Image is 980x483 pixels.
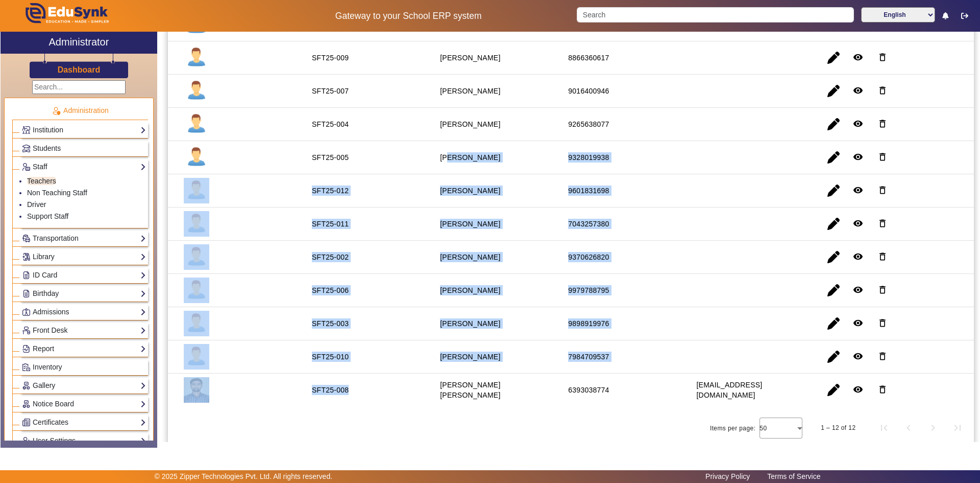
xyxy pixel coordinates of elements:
[58,65,101,75] h3: Dashboard
[945,416,970,440] button: Last page
[312,119,349,129] div: SFT25-004
[568,318,609,329] div: 9898919976
[568,152,609,163] div: 9328019938
[921,416,945,440] button: Next page
[896,416,921,440] button: Previous page
[440,220,500,228] staff-with-status: [PERSON_NAME]
[872,416,896,440] button: First page
[877,85,888,96] mat-icon: delete_outline
[312,285,349,295] div: SFT25-006
[312,219,349,229] div: SFT25-011
[184,344,209,370] img: profile.png
[853,351,863,361] mat-icon: remove_red_eye
[877,152,888,162] mat-icon: delete_outline
[27,177,56,185] a: Teachers
[22,363,30,371] img: Inventory.png
[568,352,609,362] div: 7984709537
[312,385,349,395] div: SFT25-008
[312,86,349,96] div: SFT25-007
[312,318,349,329] div: SFT25-003
[568,285,609,295] div: 9979788795
[853,152,863,162] mat-icon: remove_red_eye
[877,119,888,129] mat-icon: delete_outline
[184,278,209,303] img: profile.png
[568,385,609,395] div: 6393038774
[440,87,500,95] staff-with-status: [PERSON_NAME]
[312,352,349,362] div: SFT25-010
[440,54,500,62] staff-with-status: [PERSON_NAME]
[877,351,888,361] mat-icon: delete_outline
[762,470,825,483] a: Terms of Service
[568,186,609,196] div: 9601831698
[251,11,566,21] h5: Gateway to your School ERP system
[440,187,500,195] staff-with-status: [PERSON_NAME]
[22,361,146,373] a: Inventory
[440,353,500,361] staff-with-status: [PERSON_NAME]
[877,185,888,195] mat-icon: delete_outline
[52,106,61,116] img: Administration.png
[440,381,500,399] staff-with-status: [PERSON_NAME] [PERSON_NAME]
[184,211,209,237] img: profile.png
[440,120,500,128] staff-with-status: [PERSON_NAME]
[877,218,888,228] mat-icon: delete_outline
[312,186,349,196] div: SFT25-012
[700,470,755,483] a: Privacy Policy
[853,285,863,295] mat-icon: remove_red_eye
[184,244,209,270] img: profile.png
[184,45,209,71] img: profile.png
[877,318,888,328] mat-icon: delete_outline
[568,219,609,229] div: 7043257380
[27,212,68,220] a: Support Staff
[22,145,30,152] img: Students.png
[184,311,209,336] img: profile.png
[1,32,157,54] a: Administrator
[440,319,500,328] staff-with-status: [PERSON_NAME]
[853,318,863,328] mat-icon: remove_red_eye
[184,145,209,170] img: profile.png
[184,377,209,403] img: a6a880a6-376e-4444-83cc-9d580bd5ea0b
[877,52,888,62] mat-icon: delete_outline
[33,363,62,371] span: Inventory
[853,52,863,62] mat-icon: remove_red_eye
[568,53,609,63] div: 8866360617
[877,251,888,262] mat-icon: delete_outline
[821,423,855,433] div: 1 – 12 of 12
[32,80,126,94] input: Search...
[853,119,863,129] mat-icon: remove_red_eye
[312,252,349,262] div: SFT25-002
[312,53,349,63] div: SFT25-009
[184,111,209,137] img: profile.png
[27,200,46,209] a: Driver
[22,143,146,154] a: Students
[877,384,888,395] mat-icon: delete_outline
[853,251,863,262] mat-icon: remove_red_eye
[577,7,853,22] input: Search
[312,152,349,163] div: SFT25-005
[155,471,333,482] p: © 2025 Zipper Technologies Pvt. Ltd. All rights reserved.
[33,144,61,152] span: Students
[877,285,888,295] mat-icon: delete_outline
[853,185,863,195] mat-icon: remove_red_eye
[27,189,87,197] a: Non Teaching Staff
[853,218,863,228] mat-icon: remove_red_eye
[853,384,863,395] mat-icon: remove_red_eye
[12,105,148,116] p: Administration
[184,78,209,104] img: profile.png
[853,85,863,96] mat-icon: remove_red_eye
[568,119,609,129] div: 9265638077
[440,286,500,294] staff-with-status: [PERSON_NAME]
[568,86,609,96] div: 9016400946
[710,423,755,433] div: Items per page:
[49,36,109,48] h2: Administrator
[568,252,609,262] div: 9370626820
[440,253,500,261] staff-with-status: [PERSON_NAME]
[184,178,209,203] img: profile.png
[57,64,101,75] a: Dashboard
[440,153,500,162] staff-with-status: [PERSON_NAME]
[696,380,801,400] div: [EMAIL_ADDRESS][DOMAIN_NAME]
